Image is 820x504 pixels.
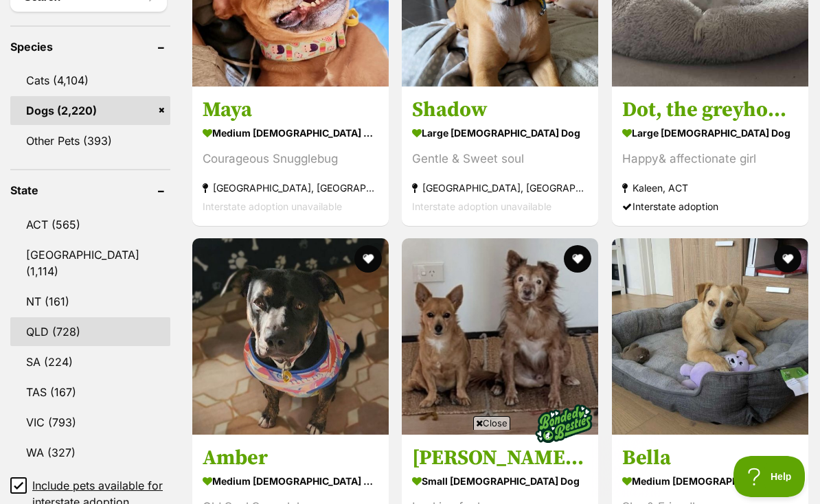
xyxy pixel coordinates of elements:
[354,245,382,273] button: favourite
[10,184,170,196] header: State
[10,66,170,95] a: Cats (4,104)
[733,456,806,497] iframe: Help Scout Beacon - Open
[412,96,588,122] h3: Shadow
[612,238,808,435] img: Bella - Border Collie Dog
[412,122,588,142] strong: large [DEMOGRAPHIC_DATA] Dog
[10,240,170,286] a: [GEOGRAPHIC_DATA] (1,114)
[203,149,378,168] div: Courageous Snugglebug
[203,96,378,122] h3: Maya
[622,122,798,142] strong: large [DEMOGRAPHIC_DATA] Dog
[565,245,592,273] button: favourite
[203,122,378,142] strong: medium [DEMOGRAPHIC_DATA] Dog
[10,317,170,346] a: QLD (728)
[192,238,389,435] img: Amber - Staffordshire Bull Terrier Dog
[192,86,389,225] a: Maya medium [DEMOGRAPHIC_DATA] Dog Courageous Snugglebug [GEOGRAPHIC_DATA], [GEOGRAPHIC_DATA] Int...
[622,96,798,122] h3: Dot, the greyhound
[530,389,599,458] img: bonded besties
[10,126,170,155] a: Other Pets (393)
[622,445,798,471] h3: Bella
[160,435,660,497] iframe: Advertisement
[10,408,170,437] a: VIC (793)
[203,178,378,196] strong: [GEOGRAPHIC_DATA], [GEOGRAPHIC_DATA]
[402,238,598,435] img: Lucius and Libo - Jack Russell Terrier Dog
[622,149,798,168] div: Happy& affectionate girl
[622,178,798,196] strong: Kaleen, ACT
[622,196,798,215] div: Interstate adoption
[622,471,798,491] strong: medium [DEMOGRAPHIC_DATA] Dog
[402,86,598,225] a: Shadow large [DEMOGRAPHIC_DATA] Dog Gentle & Sweet soul [GEOGRAPHIC_DATA], [GEOGRAPHIC_DATA] Inte...
[10,96,170,125] a: Dogs (2,220)
[473,416,510,430] span: Close
[412,200,551,211] span: Interstate adoption unavailable
[203,200,342,211] span: Interstate adoption unavailable
[412,178,588,196] strong: [GEOGRAPHIC_DATA], [GEOGRAPHIC_DATA]
[10,347,170,376] a: SA (224)
[10,41,170,53] header: Species
[774,245,801,273] button: favourite
[10,378,170,406] a: TAS (167)
[612,86,808,225] a: Dot, the greyhound large [DEMOGRAPHIC_DATA] Dog Happy& affectionate girl Kaleen, ACT Interstate a...
[10,210,170,239] a: ACT (565)
[412,149,588,168] div: Gentle & Sweet soul
[10,438,170,467] a: WA (327)
[10,287,170,316] a: NT (161)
